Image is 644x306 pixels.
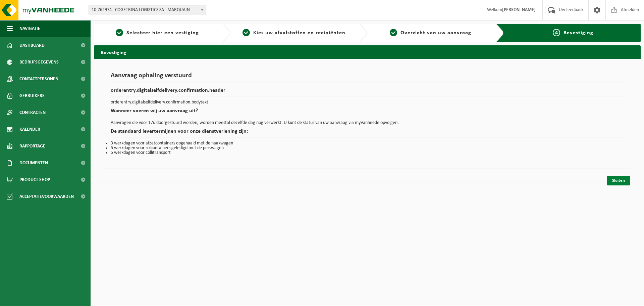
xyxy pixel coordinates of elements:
[19,37,45,54] span: Dashboard
[111,108,624,117] h2: Wanneer voeren wij uw aanvraag uit?
[111,121,624,125] p: Aanvragen die voor 17u doorgestuurd worden, worden meestal dezelfde dag nog verwerkt. U kunt de s...
[126,30,199,36] span: Selecteer hier een vestiging
[253,30,345,36] span: Kies uw afvalstoffen en recipiënten
[234,29,354,37] a: 2Kies uw afvalstoffen en recipiënten
[111,129,624,138] h2: De standaard levertermijnen voor onze dienstverlening zijn:
[19,71,58,87] span: Contactpersonen
[116,29,123,36] span: 1
[371,29,491,37] a: 3Overzicht van uw aanvraag
[111,72,624,83] h1: Aanvraag ophaling verstuurd
[111,146,624,150] li: 5 werkdagen voor rolcontainers geledigd met de perswagen
[97,29,217,37] a: 1Selecteer hier een vestiging
[19,54,59,71] span: Bedrijfsgegevens
[111,100,624,105] p: orderentry.digitalselfdelivery.confirmation.bodytext
[111,141,624,146] li: 3 werkdagen voor afzetcontainers opgehaald met de haakwagen
[89,5,206,15] span: 10-762974 - COGETRINA LOGISTICS SA - MARQUAIN
[94,45,641,58] h2: Bevestiging
[19,121,40,138] span: Kalender
[390,29,397,36] span: 3
[607,176,630,185] a: Sluiten
[19,104,46,121] span: Contracten
[19,171,50,188] span: Product Shop
[89,5,206,15] span: 10-762974 - COGETRINA LOGISTICS SA - MARQUAIN
[19,155,48,171] span: Documenten
[111,88,624,97] h2: orderentry.digitalselfdelivery.confirmation.header
[243,29,250,36] span: 2
[19,87,45,104] span: Gebruikers
[563,30,593,36] span: Bevestiging
[553,29,560,36] span: 4
[400,30,471,36] span: Overzicht van uw aanvraag
[19,138,45,155] span: Rapportage
[502,7,536,12] strong: [PERSON_NAME]
[19,188,74,205] span: Acceptatievoorwaarden
[111,150,624,155] li: 5 werkdagen voor collitransport
[19,20,40,37] span: Navigatie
